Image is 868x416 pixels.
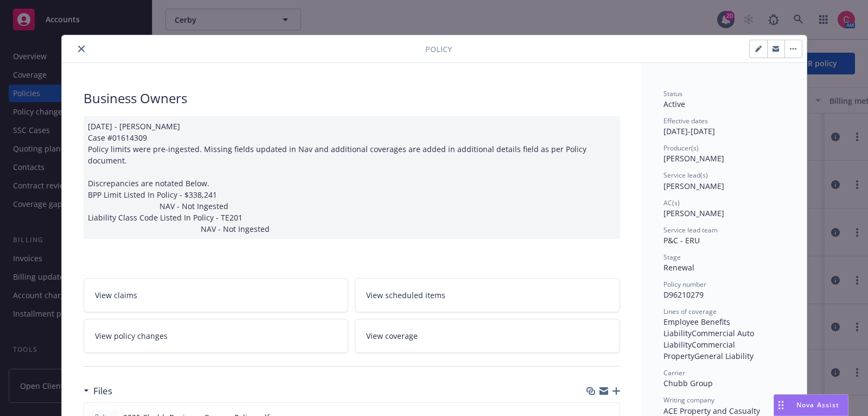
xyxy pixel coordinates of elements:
[84,384,112,398] div: Files
[663,307,717,316] span: Lines of coverage
[663,368,685,377] span: Carrier
[663,395,714,405] span: Writing company
[355,278,620,312] a: View scheduled items
[663,225,718,235] span: Service lead team
[663,328,756,350] span: Commercial Auto Liability
[355,319,620,353] a: View coverage
[663,116,708,125] span: Effective dates
[93,384,112,398] h3: Files
[663,253,681,262] span: Stage
[75,42,88,55] button: close
[694,351,754,361] span: General Liability
[774,394,848,416] button: Nova Assist
[663,153,724,163] span: [PERSON_NAME]
[663,317,732,338] span: Employee Benefits Liability
[663,181,724,191] span: [PERSON_NAME]
[663,89,682,98] span: Status
[663,171,708,180] span: Service lead(s)
[774,395,788,415] div: Drag to move
[366,330,418,342] span: View coverage
[796,400,839,409] span: Nova Assist
[663,116,785,137] div: [DATE] - [DATE]
[663,378,713,388] span: Chubb Group
[84,319,349,353] a: View policy changes
[366,289,445,301] span: View scheduled items
[663,235,700,245] span: P&C - ERU
[663,208,724,218] span: [PERSON_NAME]
[663,280,706,289] span: Policy number
[663,198,680,207] span: AC(s)
[95,289,137,301] span: View claims
[84,278,349,312] a: View claims
[95,330,168,342] span: View policy changes
[663,99,685,109] span: Active
[425,43,452,55] span: Policy
[84,89,620,108] div: Business Owners
[663,143,699,153] span: Producer(s)
[663,339,737,361] span: Commercial Property
[84,116,620,239] div: [DATE] - [PERSON_NAME] Case #01614309 Policy limits were pre-ingested. Missing fields updated in ...
[663,262,694,273] span: Renewal
[663,289,704,300] span: D96210279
